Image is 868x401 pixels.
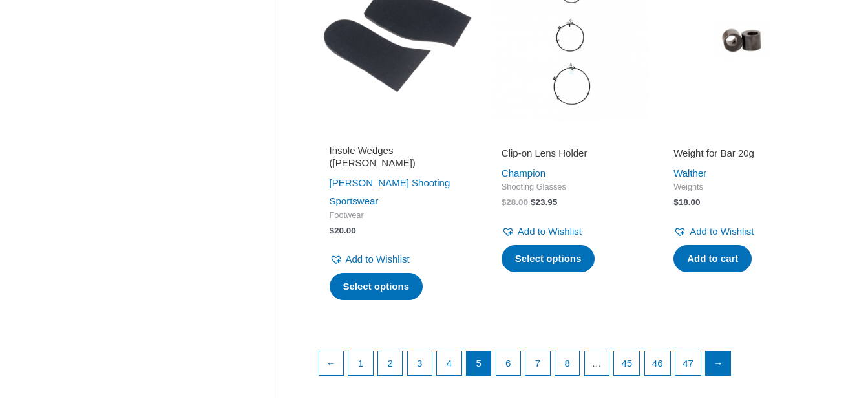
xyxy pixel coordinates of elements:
[673,147,809,164] a: Weight for Bar 20g
[502,197,507,207] span: $
[502,147,637,164] a: Clip-on Lens Holder
[502,129,637,144] iframe: Customer reviews powered by Trustpilot
[673,245,752,272] a: Add to cart: “Weight for Bar 20g”
[518,226,582,237] span: Add to Wishlist
[502,245,595,272] a: Select options for “Clip-on Lens Holder”
[614,351,639,376] a: Page 45
[525,351,550,376] a: Page 7
[690,226,754,237] span: Add to Wishlist
[467,351,491,376] span: Page 5
[673,147,809,160] h2: Weight for Bar 20g
[502,222,582,241] a: Add to Wishlist
[673,197,700,207] bdi: 18.00
[330,129,465,144] iframe: Customer reviews powered by Trustpilot
[502,182,637,193] span: Shooting Glasses
[675,351,701,376] a: Page 47
[673,182,809,193] span: Weights
[645,351,670,376] a: Page 46
[673,222,754,241] a: Add to Wishlist
[330,144,465,175] a: Insole Wedges ([PERSON_NAME])
[531,197,557,207] bdi: 23.95
[673,168,706,179] a: Walther
[330,226,356,235] bdi: 20.00
[502,197,528,207] bdi: 28.00
[378,351,403,376] a: Page 2
[502,147,637,160] h2: Clip-on Lens Holder
[330,273,423,300] a: Select options for “Insole Wedges (SAUER)”
[502,168,545,179] a: Champion
[330,210,465,221] span: Footwear
[348,351,373,376] a: Page 1
[408,351,432,376] a: Page 3
[330,144,465,169] h2: Insole Wedges ([PERSON_NAME])
[330,177,450,206] a: [PERSON_NAME] Shooting Sportswear
[437,351,461,376] a: Page 4
[673,129,809,144] iframe: Customer reviews powered by Trustpilot
[496,351,521,376] a: Page 6
[531,197,536,207] span: $
[555,351,580,376] a: Page 8
[673,197,679,207] span: $
[585,351,609,376] span: …
[330,226,335,235] span: $
[318,351,821,383] nav: Product Pagination
[319,351,344,376] a: ←
[330,250,410,268] a: Add to Wishlist
[346,254,410,265] span: Add to Wishlist
[706,351,730,376] a: →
